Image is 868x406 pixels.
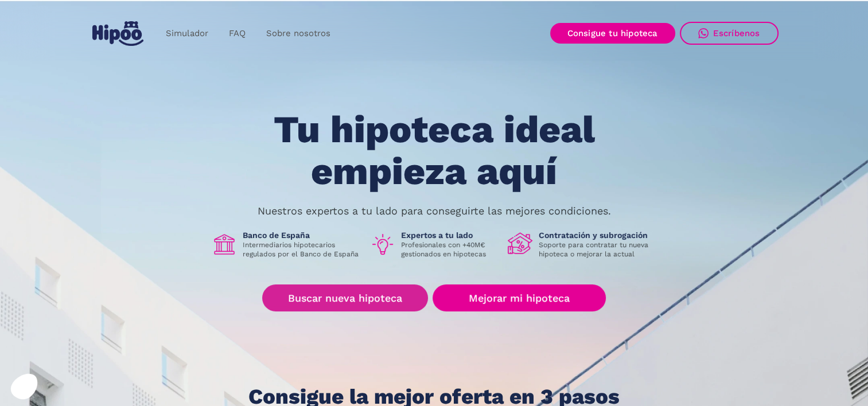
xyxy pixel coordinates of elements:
[401,230,499,240] h1: Expertos a tu lado
[713,28,760,38] div: Escríbenos
[262,284,428,311] a: Buscar nueva hipoteca
[680,22,779,45] a: Escríbenos
[256,22,341,45] a: Sobre nosotros
[243,240,361,259] p: Intermediarios hipotecarios regulados por el Banco de España
[155,22,219,45] a: Simulador
[216,109,651,192] h1: Tu hipoteca ideal empieza aquí
[539,230,657,240] h1: Contratación y subrogación
[539,240,657,259] p: Soporte para contratar tu nueva hipoteca o mejorar la actual
[401,240,499,259] p: Profesionales con +40M€ gestionados en hipotecas
[258,206,611,216] p: Nuestros expertos a tu lado para conseguirte las mejores condiciones.
[90,17,146,50] a: home
[550,23,675,44] a: Consigue tu hipoteca
[433,284,605,311] a: Mejorar mi hipoteca
[219,22,256,45] a: FAQ
[243,230,361,240] h1: Banco de España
